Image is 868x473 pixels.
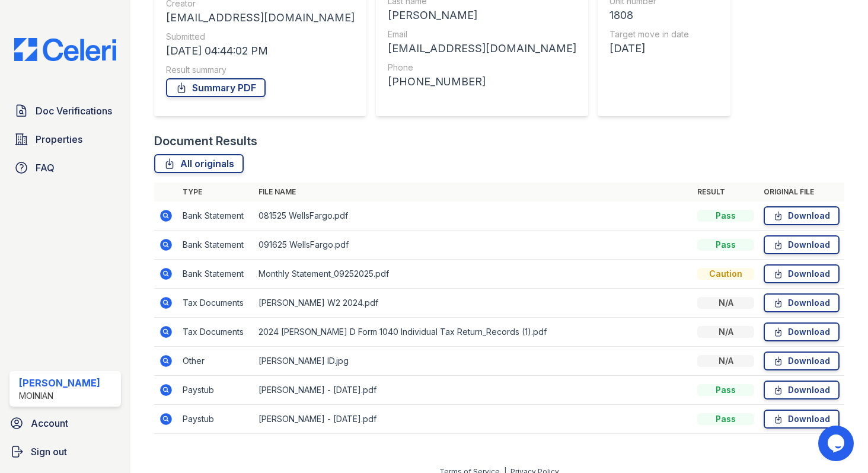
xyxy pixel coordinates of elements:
a: Doc Verifications [9,99,121,123]
div: Phone [388,62,576,73]
th: Result [693,183,759,202]
div: Email [388,28,576,40]
td: Monthly Statement_09252025.pdf [254,260,693,289]
a: All originals [154,154,244,173]
div: [EMAIL_ADDRESS][DOMAIN_NAME] [388,40,576,57]
a: FAQ [9,156,121,180]
td: Tax Documents [178,318,254,347]
td: [PERSON_NAME] - [DATE].pdf [254,376,693,405]
a: Download [764,235,840,254]
td: [PERSON_NAME] - [DATE].pdf [254,405,693,434]
td: 091625 WellsFargo.pdf [254,231,693,260]
th: Original file [759,183,844,202]
a: Download [764,293,840,312]
td: Other [178,347,254,376]
div: Moinian [19,390,100,402]
div: Caution [697,268,754,280]
a: Sign out [5,440,126,464]
div: [PERSON_NAME] [388,7,576,24]
a: Download [764,381,840,400]
td: [PERSON_NAME] W2 2024.pdf [254,289,693,318]
div: Pass [697,413,754,425]
span: Sign out [31,445,67,459]
span: Account [31,416,68,430]
a: Download [764,410,840,429]
td: [PERSON_NAME] ID.jpg [254,347,693,376]
td: Bank Statement [178,202,254,231]
div: N/A [697,355,754,367]
span: FAQ [36,161,55,175]
a: Download [764,322,840,341]
div: [EMAIL_ADDRESS][DOMAIN_NAME] [166,9,355,26]
div: Pass [697,210,754,222]
a: Summary PDF [166,78,266,97]
a: Download [764,351,840,370]
td: Tax Documents [178,289,254,318]
div: [PERSON_NAME] [19,376,100,390]
th: Type [178,183,254,202]
td: 2024 [PERSON_NAME] D Form 1040 Individual Tax Return_Records (1).pdf [254,318,693,347]
div: [PHONE_NUMBER] [388,73,576,90]
td: 081525 WellsFargo.pdf [254,202,693,231]
td: Bank Statement [178,231,254,260]
a: Account [5,411,126,435]
div: N/A [697,297,754,309]
div: Target move in date [609,28,689,40]
iframe: chat widget [818,426,856,461]
a: Download [764,264,840,283]
div: Submitted [166,31,355,43]
div: N/A [697,326,754,338]
div: [DATE] [609,40,689,57]
td: Paystub [178,376,254,405]
div: 1808 [609,7,689,24]
td: Bank Statement [178,260,254,289]
div: [DATE] 04:44:02 PM [166,43,355,59]
a: Download [764,206,840,225]
div: Pass [697,384,754,396]
img: CE_Logo_Blue-a8612792a0a2168367f1c8372b55b34899dd931a85d93a1a3d3e32e68fde9ad4.png [5,38,126,61]
td: Paystub [178,405,254,434]
th: File name [254,183,693,202]
div: Document Results [154,133,257,149]
div: Result summary [166,64,355,76]
span: Doc Verifications [36,104,112,118]
div: Pass [697,239,754,251]
span: Properties [36,132,82,146]
a: Properties [9,127,121,151]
